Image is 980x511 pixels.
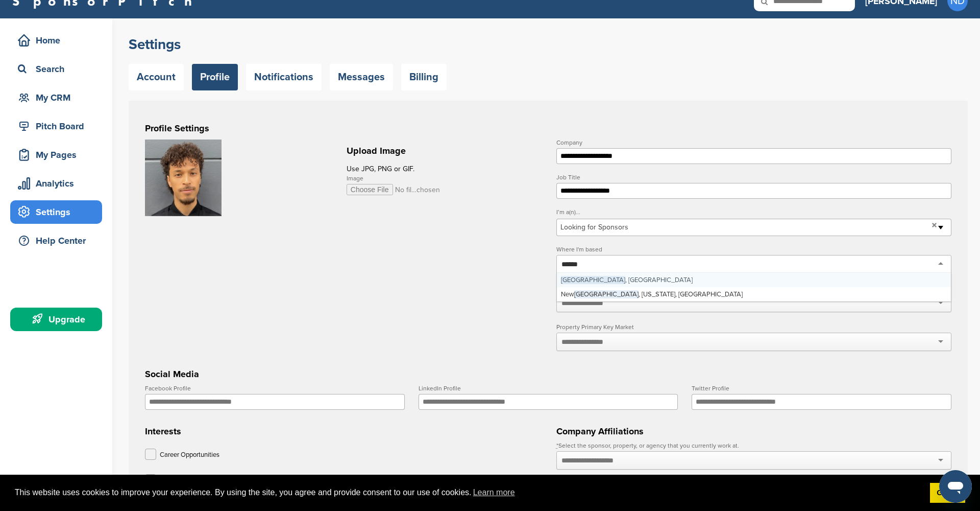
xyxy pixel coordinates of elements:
a: Home [10,29,102,52]
div: Search [15,60,102,78]
a: My CRM [10,86,102,109]
a: Profile [192,64,238,90]
h3: Interests [145,424,540,438]
label: Job Title [556,174,951,180]
img: Face%20Photo.webp [145,140,222,216]
span: This website uses cookies to improve your experience. By using the site, you agree and provide co... [15,485,922,500]
a: Help Center [10,229,102,252]
label: Twitter Profile [692,385,951,391]
p: Use JPG, PNG or GIF. [347,162,540,175]
h3: Profile Settings [145,121,951,135]
label: Image [347,175,540,181]
abbr: required [556,442,558,449]
div: , [GEOGRAPHIC_DATA] [557,273,951,287]
a: Settings [10,200,102,224]
span: [GEOGRAPHIC_DATA] [574,290,639,298]
a: learn more about cookies [472,485,517,500]
div: Home [15,31,102,50]
a: Billing [401,64,447,90]
label: Property Primary Key Market [556,324,951,330]
a: Notifications [246,64,322,90]
div: Help Center [15,231,102,250]
div: New , [US_STATE], [GEOGRAPHIC_DATA] [557,287,951,301]
iframe: Button to launch messaging window [939,470,972,503]
a: Account [129,64,184,90]
a: My Pages [10,143,102,167]
label: LinkedIn Profile [419,385,678,391]
div: Analytics [15,174,102,193]
label: Facebook Profile [145,385,405,391]
div: Settings [15,203,102,221]
a: Pitch Board [10,114,102,138]
a: Search [10,57,102,81]
div: Pitch Board [15,117,102,135]
h3: Social Media [145,367,951,381]
h2: Settings [129,35,968,54]
a: dismiss cookie message [930,483,965,503]
label: I’m a(n)... [556,209,951,215]
label: Company [556,140,951,146]
label: Where I'm based [556,246,951,252]
a: Upgrade [10,308,102,331]
h3: Company Affiliations [556,424,951,438]
h2: Upload Image [347,144,540,158]
label: Select the sponsor, property, or agency that you currently work at. [556,443,951,449]
div: My CRM [15,88,102,107]
a: Analytics [10,172,102,195]
div: My Pages [15,146,102,164]
span: [GEOGRAPHIC_DATA] [561,276,625,284]
span: Looking for Sponsors [560,221,928,234]
div: Upgrade [15,310,102,329]
a: Messages [330,64,393,90]
p: Career Opportunities [160,449,219,461]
